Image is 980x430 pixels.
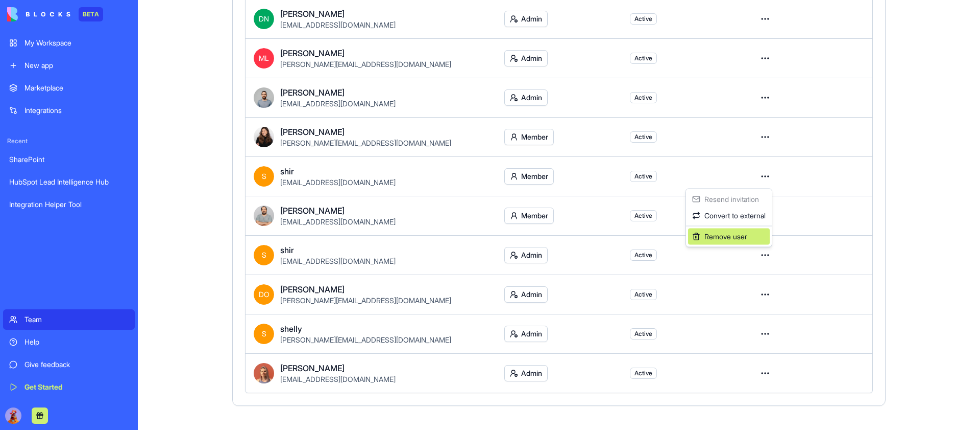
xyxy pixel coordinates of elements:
[9,154,129,165] div: SharePoint
[9,199,129,210] div: Integration Helper Tool
[3,137,135,145] span: Recent
[688,229,770,245] div: Remove user
[9,177,129,187] div: HubSpot Lead Intelligence Hub
[688,208,770,224] div: Convert to external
